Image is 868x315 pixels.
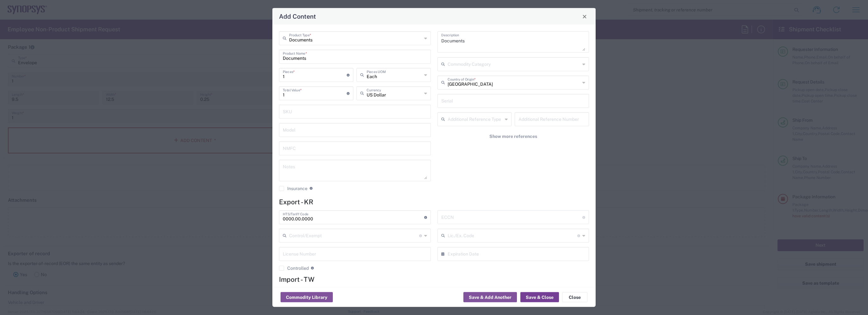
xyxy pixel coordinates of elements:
span: Show more references [489,133,537,139]
h4: Export - KR [279,198,589,206]
button: Close [580,12,589,21]
h4: Import - TW [279,275,589,283]
h4: Add Content [279,12,316,21]
button: Close [562,292,587,302]
button: Save & Close [520,292,559,302]
button: Save & Add Another [463,292,517,302]
label: Controlled [279,266,309,271]
button: Commodity Library [281,292,333,302]
label: Insurance [279,186,307,191]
